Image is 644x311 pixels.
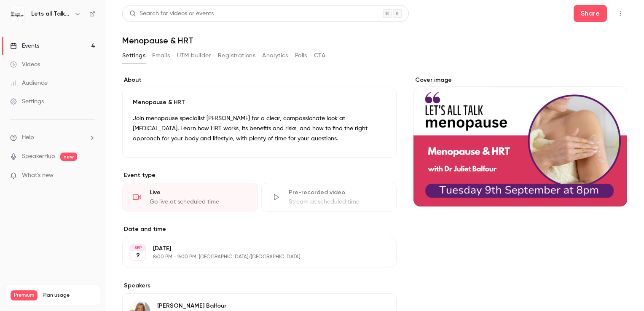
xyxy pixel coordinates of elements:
[153,254,352,260] p: 8:00 PM - 9:00 PM, [GEOGRAPHIC_DATA]/[GEOGRAPHIC_DATA]
[129,9,214,18] div: Search for videos or events
[157,302,342,310] p: [PERSON_NAME] Balfour
[10,79,48,87] div: Audience
[218,49,255,62] button: Registrations
[574,5,607,22] button: Share
[150,198,247,206] div: Go live at scheduled time
[314,49,325,62] button: CTA
[262,49,288,62] button: Analytics
[31,10,71,18] h6: Lets all Talk Menopause LIVE
[152,49,170,62] button: Emails
[122,35,627,46] h1: Menopause & HRT
[122,171,397,180] p: Event type
[122,49,145,62] button: Settings
[10,97,44,106] div: Settings
[177,49,211,62] button: UTM builder
[150,188,247,197] div: Live
[85,172,95,180] iframe: Noticeable Trigger
[22,171,54,180] span: What's new
[136,251,140,260] p: 9
[133,113,386,144] p: Join menopause specialist [PERSON_NAME] for a clear, compassionate look at [MEDICAL_DATA]. Learn ...
[261,183,397,212] div: Pre-recorded videoStream at scheduled time
[10,133,95,142] li: help-dropdown-opener
[413,76,627,206] section: Cover image
[60,153,77,161] span: new
[122,183,258,212] div: LiveGo live at scheduled time
[10,42,39,50] div: Events
[153,244,352,253] p: [DATE]
[10,60,40,69] div: Videos
[295,49,307,62] button: Polls
[11,7,24,21] img: Lets all Talk Menopause LIVE
[130,245,145,251] div: SEP
[43,292,95,299] span: Plan usage
[22,152,55,161] a: SpeakerHub
[122,76,397,84] label: About
[289,198,386,206] div: Stream at scheduled time
[122,225,397,233] label: Date and time
[122,282,397,290] label: Speakers
[22,133,34,142] span: Help
[11,290,38,300] span: Premium
[133,98,386,107] p: Menopause & HRT
[289,188,386,197] div: Pre-recorded video
[413,76,627,84] label: Cover image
